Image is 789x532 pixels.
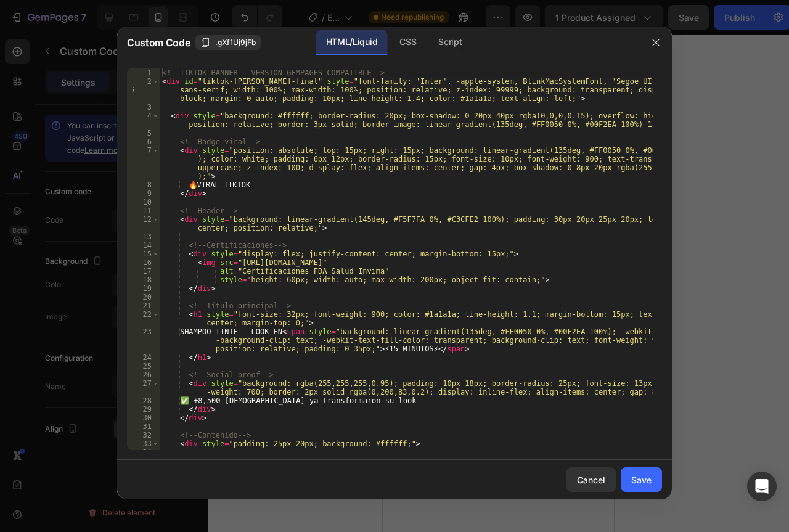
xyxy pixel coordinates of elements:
[390,30,426,55] div: CSS
[127,310,160,327] div: 22
[127,146,160,181] div: 7
[127,35,190,50] span: Custom Code
[566,467,616,492] button: Cancel
[127,370,160,379] div: 26
[127,440,160,448] div: 33
[127,362,160,370] div: 25
[127,68,160,77] div: 1
[127,77,160,103] div: 2
[215,37,256,48] span: .gXf1Uj9jFb
[127,112,160,129] div: 4
[316,30,387,55] div: HTML/Liquid
[747,472,777,501] div: Open Intercom Messenger
[127,448,160,457] div: 34
[127,181,160,189] div: 8
[127,327,160,353] div: 23
[127,396,160,405] div: 28
[127,405,160,414] div: 29
[127,103,160,112] div: 3
[127,137,160,146] div: 6
[127,293,160,301] div: 20
[577,473,605,486] div: Cancel
[127,284,160,293] div: 19
[127,276,160,284] div: 18
[127,414,160,422] div: 30
[127,241,160,250] div: 14
[127,301,160,310] div: 21
[428,30,472,55] div: Script
[127,267,160,276] div: 17
[127,258,160,267] div: 16
[127,189,160,198] div: 9
[127,215,160,232] div: 12
[127,353,160,362] div: 24
[127,379,160,396] div: 27
[621,467,662,492] button: Save
[127,422,160,431] div: 31
[127,198,160,207] div: 10
[127,232,160,241] div: 13
[127,431,160,440] div: 32
[127,250,160,258] div: 15
[631,473,652,486] div: Save
[127,207,160,215] div: 11
[127,129,160,137] div: 5
[195,35,261,50] button: .gXf1Uj9jFb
